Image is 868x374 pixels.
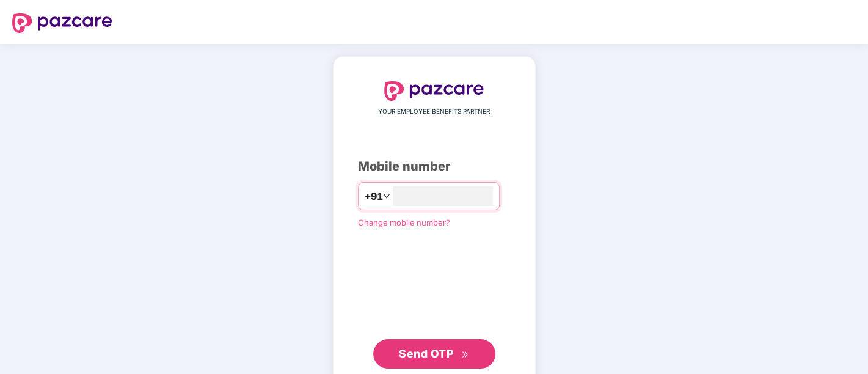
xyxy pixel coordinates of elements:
span: YOUR EMPLOYEE BENEFITS PARTNER [378,107,490,117]
img: logo [384,81,484,101]
span: down [383,193,390,200]
img: logo [12,13,112,33]
span: Send OTP [399,347,453,360]
span: double-right [461,351,469,359]
span: +91 [365,189,383,204]
a: Change mobile number? [358,218,450,227]
button: Send OTPdouble-right [373,339,495,369]
div: Mobile number [358,157,511,176]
